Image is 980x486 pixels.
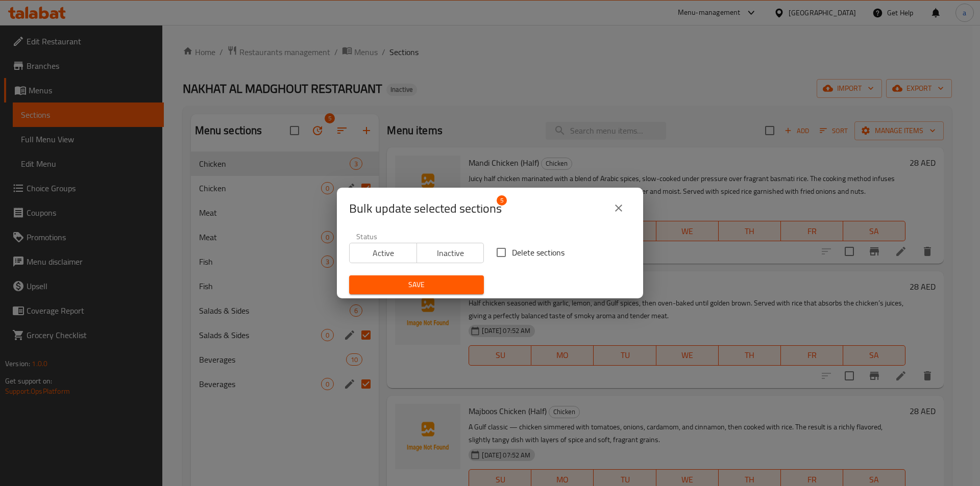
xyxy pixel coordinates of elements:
[349,200,502,217] span: Selected section count
[349,243,417,263] button: Active
[512,246,565,259] span: Delete sections
[421,246,480,261] span: Inactive
[349,275,484,294] button: Save
[354,246,413,261] span: Active
[497,195,507,206] span: 5
[357,278,476,291] span: Save
[606,196,631,220] button: close
[416,243,484,263] button: Inactive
